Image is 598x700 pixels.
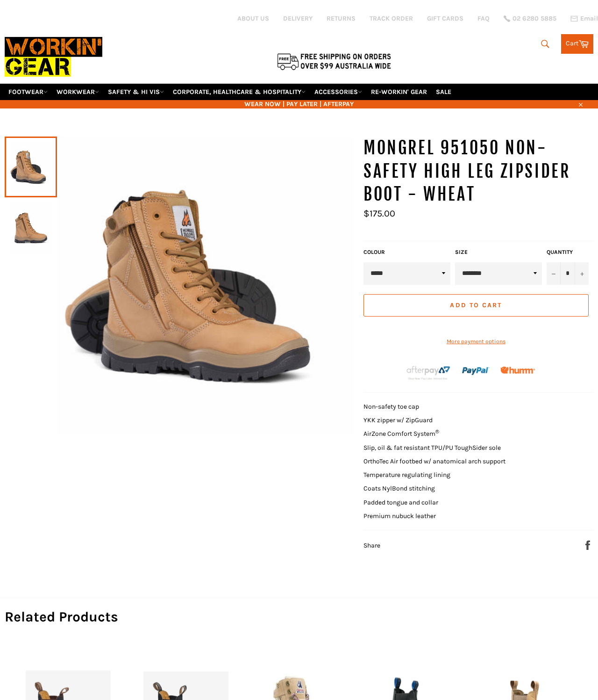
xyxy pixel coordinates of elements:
a: FAQ [477,14,490,23]
a: FOOTWEAR [5,84,51,100]
a: TRACK ORDER [370,14,413,23]
img: paypal.png [462,357,490,385]
a: DELIVERY [283,14,313,23]
sup: ® [435,429,439,435]
label: COLOUR [363,248,450,256]
li: Slip, oil & fat resistant TPU/PU ToughSider sole [363,443,593,452]
a: 02 6280 5885 [504,15,556,22]
button: Increase item quantity by one [575,262,589,285]
h1: MONGREL 951050 Non-Safety High Leg Zipsider Boot - Wheat [363,137,593,206]
img: Afterpay-Logo-on-dark-bg_large.png [406,365,451,381]
li: OrthoTec Air footbed w/ anatomical arch support [363,457,593,466]
a: Email [570,15,598,22]
span: WEAR NOW | PAY LATER | AFTERPAY [5,100,593,108]
h2: Related Products [5,607,593,627]
li: Non-safety toe cap [363,402,593,411]
a: RETURNS [327,14,356,23]
label: Size [455,248,542,256]
span: 02 6280 5885 [513,15,556,22]
a: More payment options [363,338,589,346]
a: Cart [561,34,593,54]
img: MONGREL 951050 Non-Safety High Leg Zipsider Boot - Wheat - Workin' Gear [9,202,52,253]
span: Add to Cart [450,301,502,309]
li: Padded tongue and collar [363,498,593,507]
a: SALE [432,84,455,100]
span: $175.00 [363,208,395,219]
a: SAFETY & HI VIS [104,84,168,100]
li: Coats NylBond stitching [363,484,593,493]
li: YKK zipper w/ ZipGuard [363,416,593,425]
a: CORPORATE, HEALTHCARE & HOSPITALITY [169,84,309,100]
span: Share [363,541,380,549]
img: Workin Gear leaders in Workwear, Safety Boots, PPE, Uniforms. Australia's No.1 in Workwear [5,30,102,83]
button: Reduce item quantity by one [547,262,561,285]
a: ABOUT US [237,14,269,23]
a: WORKWEAR [53,84,103,100]
a: ACCESSORIES [311,84,366,100]
li: Temperature regulating lining [363,470,593,479]
a: GIFT CARDS [427,14,463,23]
label: Quantity [547,248,589,256]
button: Add to Cart [363,294,589,317]
img: MONGREL 951050 Non-Safety High Leg Zipsider Boot - Wheat - Workin' Gear [57,137,354,434]
img: Flat $9.95 shipping Australia wide [276,51,392,71]
li: Premium nubuck leather [363,512,593,520]
a: RE-WORKIN' GEAR [367,84,431,100]
span: Email [580,15,598,22]
img: Humm_core_logo_RGB-01_300x60px_small_195d8312-4386-4de7-b182-0ef9b6303a37.png [500,367,535,374]
li: AirZone Comfort System [363,429,593,438]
